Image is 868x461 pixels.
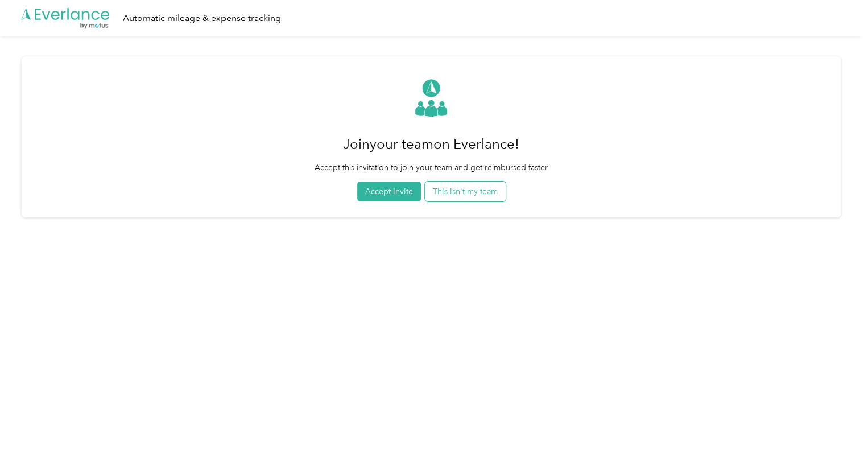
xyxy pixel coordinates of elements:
[315,162,548,174] p: Accept this invitation to join your team and get reimbursed faster
[357,182,421,201] button: Accept invite
[315,130,548,158] h1: Join your team on Everlance!
[123,11,281,26] div: Automatic mileage & expense tracking
[804,397,868,461] iframe: Everlance-gr Chat Button Frame
[425,182,506,201] button: This isn't my team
